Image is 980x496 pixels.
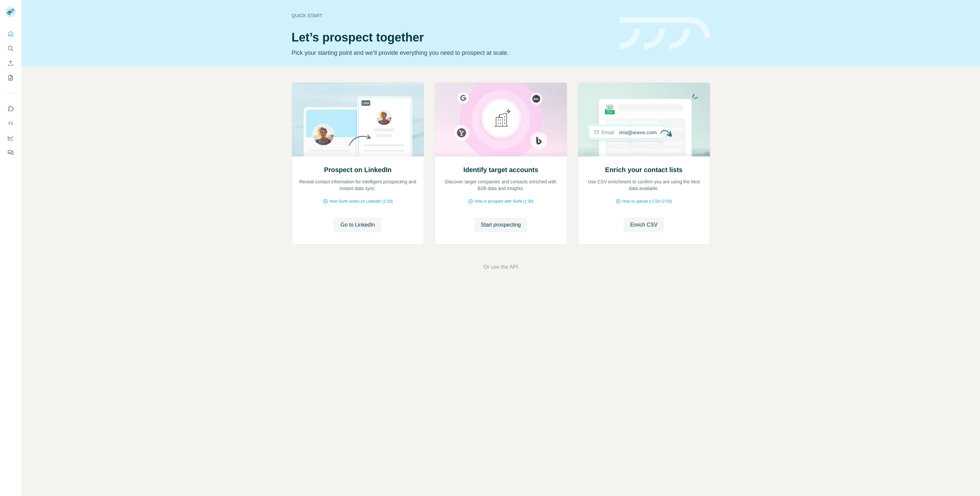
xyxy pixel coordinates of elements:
[5,132,16,144] button: Dashboard
[463,165,538,174] h2: Identify target accounts
[624,218,664,232] button: Enrich CSV
[292,12,612,19] div: Quick start
[605,165,682,174] h2: Enrich your contact lists
[481,221,521,229] span: Start prospecting
[292,31,612,44] h1: Let’s prospect together
[5,72,16,84] button: My lists
[324,165,391,174] h2: Prospect on LinkedIn
[622,198,672,204] span: How to upload a CSV (2:59)
[435,83,567,156] img: Identify target accounts
[442,178,560,192] p: Discover target companies and contacts enriched with B2B data and insights.
[5,43,16,54] button: Search
[578,83,710,156] img: Enrich your contact lists
[334,218,382,232] button: Go to LinkedIn
[620,17,710,50] img: banner
[292,83,424,156] img: Prospect on LinkedIn
[474,218,528,232] button: Start prospecting
[5,117,16,129] button: Use Surfe API
[330,198,393,204] span: How Surfe works on LinkedIn (1:58)
[5,28,16,40] button: Quick start
[5,147,16,158] button: Feedback
[299,178,417,192] p: Reveal contact information for intelligent prospecting and instant data sync.
[292,48,612,57] p: Pick your starting point and we’ll provide everything you need to prospect at scale.
[630,221,658,229] span: Enrich CSV
[475,198,534,204] span: How to prospect with Surfe (1:30)
[484,263,518,271] button: Or use the API
[5,103,16,115] button: Use Surfe on LinkedIn
[585,178,703,192] p: Use CSV enrichment to confirm you are using the best data available.
[5,57,16,69] button: Enrich CSV
[340,221,375,229] span: Go to LinkedIn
